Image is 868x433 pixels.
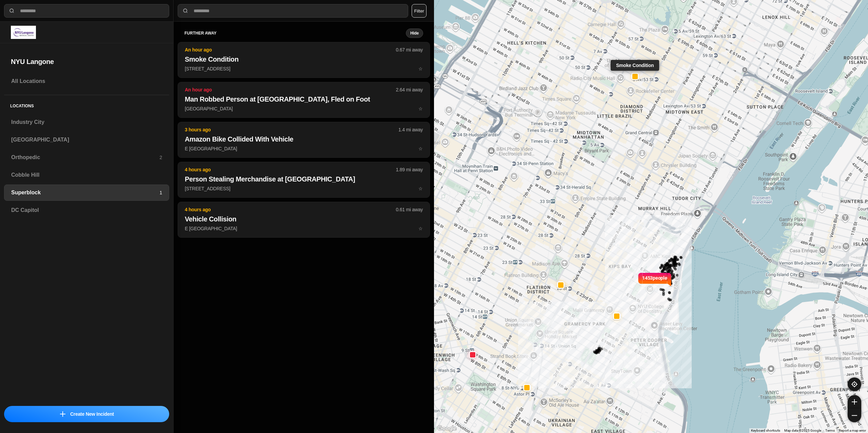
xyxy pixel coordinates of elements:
[60,411,65,417] img: icon
[396,166,423,173] p: 1.89 mi away
[70,411,114,417] p: Create New Incident
[751,428,780,433] button: Keyboard shortcuts
[4,132,169,148] a: [GEOGRAPHIC_DATA]
[852,413,857,418] img: zoom-out
[178,66,430,71] a: An hour ago0.67 mi awaySmoke Condition[STREET_ADDRESS]star
[11,118,162,126] h3: Industry City
[185,105,423,112] p: [GEOGRAPHIC_DATA]
[4,114,169,130] a: Industry City
[182,7,189,14] img: search
[185,65,423,72] p: [STREET_ADDRESS]
[418,186,423,191] span: star
[4,185,169,201] a: Superblock1
[185,166,396,173] p: 4 hours ago
[848,395,861,409] button: zoom-in
[637,272,642,287] img: notch
[159,189,162,196] p: 1
[185,174,423,184] h2: Person Stealing Merchandise at [GEOGRAPHIC_DATA]
[11,189,159,197] h3: Superblock
[185,94,423,104] h2: Man Robbed Person at [GEOGRAPHIC_DATA], Fled on Foot
[825,429,835,432] a: Terms
[11,26,36,39] img: logo
[398,126,423,133] p: 1.4 mi away
[185,55,423,64] h2: Smoke Condition
[4,202,169,218] a: DC Capitol
[11,136,162,144] h3: [GEOGRAPHIC_DATA]
[410,30,419,36] small: Hide
[4,406,169,422] button: iconCreate New Incident
[611,60,659,70] div: Smoke Condition
[185,46,396,53] p: An hour ago
[4,149,169,166] a: Orthopedic2
[4,73,169,89] a: All Locations
[159,154,162,161] p: 2
[185,126,398,133] p: 3 hours ago
[396,206,423,213] p: 0.61 mi away
[11,57,162,66] h2: NYU Langone
[848,409,861,422] button: zoom-out
[185,145,423,152] p: E [GEOGRAPHIC_DATA]
[851,381,857,387] img: recenter
[185,185,423,192] p: [STREET_ADDRESS]
[185,225,423,232] p: E [GEOGRAPHIC_DATA]
[178,162,430,198] button: 4 hours ago1.89 mi awayPerson Stealing Merchandise at [GEOGRAPHIC_DATA][STREET_ADDRESS]star
[642,275,667,289] p: 1453 people
[436,424,458,433] a: Open this area in Google Maps (opens a new window)
[8,7,15,14] img: search
[184,30,406,36] h5: further away
[178,225,430,231] a: 4 hours ago0.61 mi awayVehicle CollisionE [GEOGRAPHIC_DATA]star
[396,86,423,93] p: 2.64 mi away
[185,134,423,144] h2: Amazon Bike Collided With Vehicle
[178,186,430,191] a: 4 hours ago1.89 mi awayPerson Stealing Merchandise at [GEOGRAPHIC_DATA][STREET_ADDRESS]star
[418,146,423,151] span: star
[185,206,396,213] p: 4 hours ago
[412,4,427,18] button: Filter
[784,429,821,432] span: Map data ©2025 Google
[839,429,866,432] a: Report a map error
[406,28,423,38] button: Hide
[178,202,430,238] button: 4 hours ago0.61 mi awayVehicle CollisionE [GEOGRAPHIC_DATA]star
[396,46,423,53] p: 0.67 mi away
[185,214,423,224] h2: Vehicle Collision
[4,167,169,183] a: Cobble Hill
[178,42,430,78] button: An hour ago0.67 mi awaySmoke Condition[STREET_ADDRESS]star
[11,77,162,85] h3: All Locations
[848,377,861,391] button: recenter
[631,72,639,80] button: Smoke Condition
[185,86,396,93] p: An hour ago
[852,399,857,405] img: zoom-in
[178,106,430,111] a: An hour ago2.64 mi awayMan Robbed Person at [GEOGRAPHIC_DATA], Fled on Foot[GEOGRAPHIC_DATA]star
[178,82,430,118] button: An hour ago2.64 mi awayMan Robbed Person at [GEOGRAPHIC_DATA], Fled on Foot[GEOGRAPHIC_DATA]star
[11,206,162,214] h3: DC Capitol
[436,424,458,433] img: Google
[178,122,430,158] button: 3 hours ago1.4 mi awayAmazon Bike Collided With VehicleE [GEOGRAPHIC_DATA]star
[11,171,162,179] h3: Cobble Hill
[178,146,430,151] a: 3 hours ago1.4 mi awayAmazon Bike Collided With VehicleE [GEOGRAPHIC_DATA]star
[667,272,672,287] img: notch
[11,153,159,161] h3: Orthopedic
[418,226,423,231] span: star
[418,106,423,111] span: star
[418,66,423,71] span: star
[4,95,169,114] h5: Locations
